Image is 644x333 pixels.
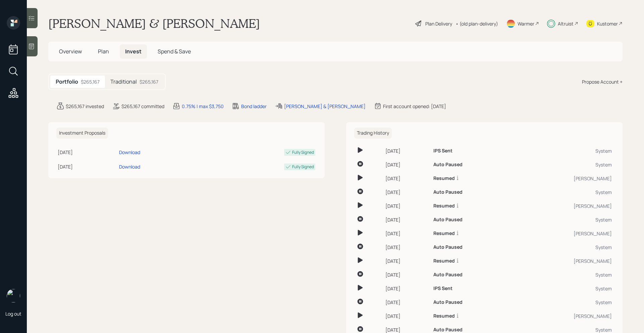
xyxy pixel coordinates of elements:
[515,285,612,292] div: System
[121,103,164,110] div: $265,167 committed
[433,203,455,209] h6: Resumed
[515,313,612,320] div: [PERSON_NAME]
[515,244,612,251] div: System
[433,189,463,195] h6: Auto Paused
[385,216,428,223] div: [DATE]
[597,20,618,27] div: Kustomer
[515,230,612,237] div: [PERSON_NAME]
[182,103,224,110] div: 0.75% | max $3,750
[58,149,116,156] div: [DATE]
[515,257,612,265] div: [PERSON_NAME]
[56,128,108,139] h6: Investment Proposals
[433,327,463,333] h6: Auto Paused
[433,176,455,181] h6: Resumed
[140,78,158,85] div: $265,167
[292,164,314,170] div: Fully Signed
[119,163,140,170] div: Download
[59,48,82,55] span: Overview
[515,175,612,182] div: [PERSON_NAME]
[98,48,109,55] span: Plan
[385,189,428,196] div: [DATE]
[284,103,366,110] div: [PERSON_NAME] & [PERSON_NAME]
[433,313,455,319] h6: Resumed
[433,244,463,250] h6: Auto Paused
[48,16,260,31] h1: [PERSON_NAME] & [PERSON_NAME]
[58,163,116,170] div: [DATE]
[385,244,428,251] div: [DATE]
[119,149,140,156] div: Download
[385,202,428,209] div: [DATE]
[385,313,428,320] div: [DATE]
[385,285,428,292] div: [DATE]
[518,20,534,27] div: Warmer
[241,103,267,110] div: Bond ladder
[385,271,428,278] div: [DATE]
[433,299,463,305] h6: Auto Paused
[385,257,428,265] div: [DATE]
[5,311,21,317] div: Log out
[515,271,612,278] div: System
[515,147,612,154] div: System
[158,48,191,55] span: Spend & Save
[455,20,498,27] div: • (old plan-delivery)
[385,147,428,154] div: [DATE]
[425,20,452,27] div: Plan Delivery
[433,231,455,236] h6: Resumed
[81,78,100,85] div: $265,167
[515,216,612,223] div: System
[110,79,137,85] h5: Traditional
[515,189,612,196] div: System
[385,230,428,237] div: [DATE]
[66,103,104,110] div: $265,167 invested
[354,128,392,139] h6: Trading History
[515,299,612,306] div: System
[383,103,446,110] div: First account opened: [DATE]
[7,289,20,302] img: michael-russo-headshot.png
[433,272,463,278] h6: Auto Paused
[125,48,142,55] span: Invest
[56,79,78,85] h5: Portfolio
[292,149,314,155] div: Fully Signed
[433,217,463,223] h6: Auto Paused
[515,161,612,168] div: System
[385,299,428,306] div: [DATE]
[582,78,623,85] div: Propose Account +
[433,162,463,168] h6: Auto Paused
[433,286,452,291] h6: IPS Sent
[385,161,428,168] div: [DATE]
[385,175,428,182] div: [DATE]
[515,202,612,209] div: [PERSON_NAME]
[433,258,455,264] h6: Resumed
[433,148,452,154] h6: IPS Sent
[558,20,574,27] div: Altruist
